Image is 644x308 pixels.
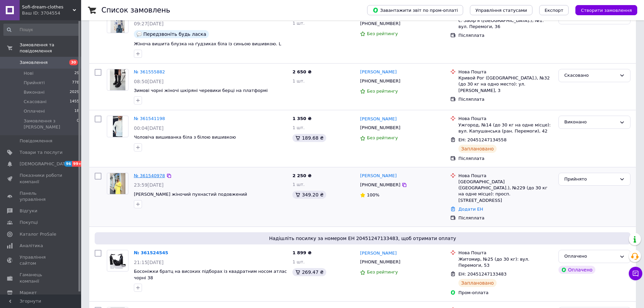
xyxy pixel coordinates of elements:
div: Нова Пошта [458,69,553,75]
div: Оплачено [564,253,617,260]
span: Надішліть посилку за номером ЕН 20451247133483, щоб отримати оплату [97,235,628,242]
a: [PERSON_NAME] [360,116,397,122]
div: Заплановано [458,145,497,153]
div: 269.47 ₴ [292,268,326,276]
span: 778 [72,80,79,86]
div: Нова Пошта [458,250,553,256]
span: 21:15[DATE] [134,260,164,265]
div: 189.68 ₴ [292,134,326,142]
div: [GEOGRAPHIC_DATA] ([GEOGRAPHIC_DATA].), №229 (до 30 кг на одне місце): просп. [STREET_ADDRESS] [458,179,553,204]
span: Товари та послуги [20,149,63,156]
div: Післяплата [458,96,553,102]
span: 1 шт. [292,125,305,130]
div: 349.20 ₴ [292,191,326,199]
a: № 361540978 [134,173,165,178]
div: Післяплата [458,156,553,162]
a: Босоніжки братц на високих підборах із квадратним носом атлас чорні 38 [134,269,287,280]
a: № 361541198 [134,116,165,121]
span: Завантажити звіт по пром-оплаті [373,7,458,13]
div: с. Забір'я ([GEOGRAPHIC_DATA].), №1: вул. Перемоги, 36 [458,18,553,30]
span: Прийняті [24,80,45,86]
img: Фото товару [110,173,126,194]
span: 96 [64,161,72,167]
span: [DEMOGRAPHIC_DATA] [20,161,70,167]
span: Панель управління [20,190,63,203]
span: Оплачені [24,108,45,114]
a: Фото товару [107,11,128,33]
span: Показники роботи компанії [20,172,63,185]
button: Чат з покупцем [629,267,642,280]
span: Без рейтингу [367,89,398,94]
span: Маркет [20,290,37,296]
span: 00:04[DATE] [134,125,164,131]
span: 100% [367,192,379,197]
div: Нова Пошта [458,116,553,122]
span: ЕН: 20451247134558 [458,137,506,142]
span: Без рейтингу [367,269,398,275]
span: Передзвоніть будь ласка [143,31,206,37]
img: Фото товару [107,253,128,269]
span: 30 [69,60,78,65]
span: Створити замовлення [581,8,632,13]
a: № 361555882 [134,69,165,74]
span: Управління сайтом [20,254,63,266]
div: Оплачено [558,266,595,274]
span: Sofi-dream-clothes [22,4,73,10]
button: Створити замовлення [575,5,637,15]
div: [PHONE_NUMBER] [359,77,402,86]
button: Експорт [539,5,569,15]
span: 1 350 ₴ [292,116,311,121]
button: Завантажити звіт по пром-оплаті [367,5,463,15]
span: 18 [74,108,79,114]
div: [PHONE_NUMBER] [359,181,402,189]
span: Гаманець компанії [20,272,63,284]
span: Повідомлення [20,138,52,144]
a: [PERSON_NAME] жіночий пухнастий подовжений [134,192,247,197]
span: 2 650 ₴ [292,69,311,74]
span: Замовлення з [PERSON_NAME] [24,118,77,130]
div: [PHONE_NUMBER] [359,258,402,266]
img: Фото товару [111,12,125,33]
span: 08:50[DATE] [134,79,164,84]
span: 29 [74,70,79,76]
span: 1455 [70,99,79,105]
span: Аналітика [20,243,43,249]
a: Чоловіча вишиванка біла з білою вишивкою [134,135,236,140]
span: Замовлення та повідомлення [20,42,81,54]
span: 2 250 ₴ [292,173,311,178]
span: Виконані [24,89,45,95]
div: Ваш ID: 3704554 [22,10,81,16]
span: 1 шт. [292,259,305,264]
div: Ужгород, №14 (до 30 кг на одне місце): вул. Капушанська (ран. Перемоги), 42 [458,122,553,134]
button: Управління статусами [470,5,532,15]
a: № 361524545 [134,250,168,255]
a: Жіноча вишита блузка на ґудзиках біла із синьою вишивкою. L [134,41,281,46]
div: Пром-оплата [458,290,553,296]
span: 2029 [70,89,79,95]
span: 1 899 ₴ [292,250,311,255]
a: Зимові чорні жіночі шкіряні черевики берці на платформі [134,88,268,93]
div: Післяплата [458,32,553,39]
input: Пошук [3,24,80,36]
div: Виконано [564,119,617,126]
div: [PHONE_NUMBER] [359,123,402,132]
div: Скасовано [564,72,617,79]
h1: Список замовлень [101,6,170,14]
span: ЕН: 20451247133483 [458,271,506,277]
a: [PERSON_NAME] [360,250,397,257]
span: 09:27[DATE] [134,21,164,26]
span: 1 шт. [292,78,305,84]
span: Управління статусами [475,8,527,13]
div: Житомир, №25 (до 30 кг): вул. Перемоги, 53 [458,256,553,268]
a: Фото товару [107,250,128,271]
span: 23:59[DATE] [134,182,164,188]
a: Створити замовлення [569,7,637,13]
span: Замовлення [20,60,48,66]
span: 1 шт. [292,182,305,187]
span: 1 шт. [292,21,305,26]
